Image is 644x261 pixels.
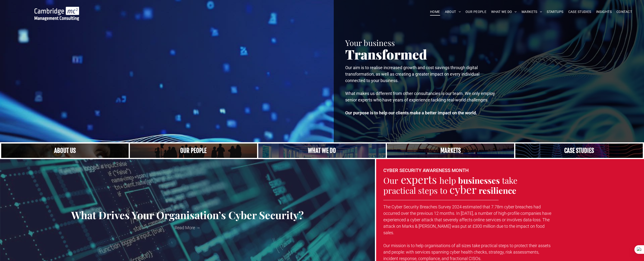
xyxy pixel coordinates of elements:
span: take practical steps to [383,175,517,196]
span: What makes us different from other consultancies is our team. We only employ senior experts who h... [345,91,495,102]
span: cyber [449,182,477,196]
span: Your business [345,37,395,48]
a: A yoga teacher lifting his whole body off the ground in the peacock pose, digital infrastructure [258,144,386,158]
span: Our mission is to help organisations of all sizes take practical steps to protect their assets an... [383,243,551,261]
a: WHAT WE DO [489,8,519,16]
a: HOME [428,8,443,16]
span: Transformed [345,45,427,63]
a: CONTACT [614,8,634,16]
span: help [439,175,456,186]
span: The Cyber Security Breaches Survey 2024 estimated that 7.78m cyber breaches had occurred over the... [383,204,551,235]
a: Close up of woman's face, centered on her eyes, digital infrastructure [1,144,129,158]
strong: Our purpose is to help our clients make a better impact on the world. [345,110,477,115]
a: OUR PEOPLE [463,8,489,16]
a: INSIGHTS [594,8,614,16]
a: digital transformation [387,144,514,158]
font: CYBER SECURITY AWARENESS MONTH [383,167,469,173]
strong: businesses [458,175,500,186]
span: experts [401,172,437,186]
strong: resilience [479,185,516,196]
a: STARTUPS [544,8,566,16]
span: Our [383,175,398,186]
a: Your Business Transformed | Cambridge Management Consulting [34,7,79,12]
a: MARKETS [519,8,544,16]
a: Read More → [4,224,371,231]
a: What Drives Your Organisation’s Cyber Security? [4,209,371,221]
img: Go to Homepage [34,7,79,21]
span: Our aim is to realise increased growth and cost savings through digital transformation, as well a... [345,65,479,83]
a: digital infrastructure [515,144,643,158]
a: ABOUT [443,8,463,16]
a: CASE STUDIES [566,8,594,16]
a: A crowd in silhouette at sunset, on a rise or lookout point, digital transformation [130,144,257,158]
